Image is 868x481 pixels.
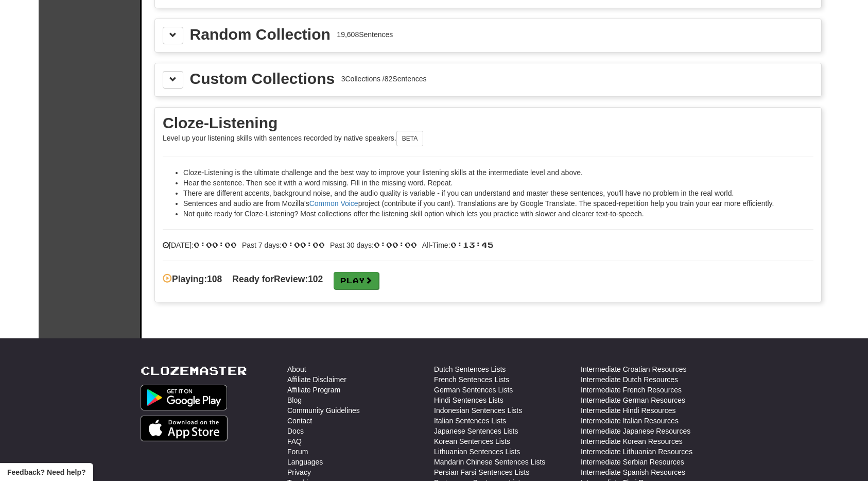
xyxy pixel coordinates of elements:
[581,395,685,405] a: Intermediate German Resources
[434,405,522,416] a: Indonesian Sentences Lists
[183,178,813,188] li: Hear the sentence. Then see it with a word missing. Fill in the missing word. Repeat.
[337,29,393,40] div: 19,608 Sentences
[287,467,311,477] a: Privacy
[434,364,506,374] a: Dutch Sentences Lists
[420,240,496,250] li: All-Time:
[163,131,813,146] p: Level up your listening skills with sentences recorded by native speakers.
[434,416,506,426] a: Italian Sentences Lists
[434,436,510,446] a: Korean Sentences Lists
[327,240,420,250] li: Past 30 days:
[396,131,423,146] button: BETA
[190,27,331,42] div: Random Collection
[434,374,509,385] a: French Sentences Lists
[581,436,683,446] a: Intermediate Korean Resources
[158,273,227,286] li: Playing: 108
[227,273,328,286] li: Review: 102
[183,188,813,198] li: There are different accents, background noise, and the audio quality is variable - if you can und...
[287,457,323,467] a: Languages
[374,240,417,249] span: 0:00:00
[287,385,340,395] a: Affiliate Program
[581,385,682,395] a: Intermediate French Resources
[581,457,684,467] a: Intermediate Serbian Resources
[581,374,678,385] a: Intermediate Dutch Resources
[581,467,685,477] a: Intermediate Spanish Resources
[282,240,325,249] span: 0:00:00
[160,240,239,250] li: [DATE]:
[341,74,427,84] div: 3 Collections / 82 Sentences
[434,446,520,457] a: Lithuanian Sentences Lists
[239,240,327,250] li: Past 7 days:
[581,446,692,457] a: Intermediate Lithuanian Resources
[287,364,306,374] a: About
[581,405,675,416] a: Intermediate Hindi Resources
[434,457,545,467] a: Mandarin Chinese Sentences Lists
[581,426,690,436] a: Intermediate Japanese Resources
[334,272,379,289] a: Play
[287,405,360,416] a: Community Guidelines
[287,436,302,446] a: FAQ
[450,240,494,249] span: 0:13:45
[581,416,679,426] a: Intermediate Italian Resources
[434,467,529,477] a: Persian Farsi Sentences Lists
[309,199,358,208] a: Common Voice
[232,274,274,284] span: Ready for
[190,71,335,87] div: Custom Collections
[163,115,813,131] div: Cloze-Listening
[194,240,237,249] span: 0:00:00
[141,416,228,441] img: Get it on App Store
[581,364,686,374] a: Intermediate Croatian Resources
[183,198,813,209] li: Sentences and audio are from Mozilla's project (contribute if you can!). Translations are by Goog...
[287,374,346,385] a: Affiliate Disclaimer
[183,167,813,178] li: Cloze-Listening is the ultimate challenge and the best way to improve your listening skills at th...
[141,364,247,377] a: Clozemaster
[287,416,312,426] a: Contact
[7,467,85,477] span: Open feedback widget
[183,209,813,219] li: Not quite ready for Cloze-Listening? Most collections offer the listening skill option which lets...
[287,446,308,457] a: Forum
[287,395,302,405] a: Blog
[141,385,227,410] img: Get it on Google Play
[287,426,304,436] a: Docs
[434,426,518,436] a: Japanese Sentences Lists
[434,395,504,405] a: Hindi Sentences Lists
[434,385,513,395] a: German Sentences Lists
